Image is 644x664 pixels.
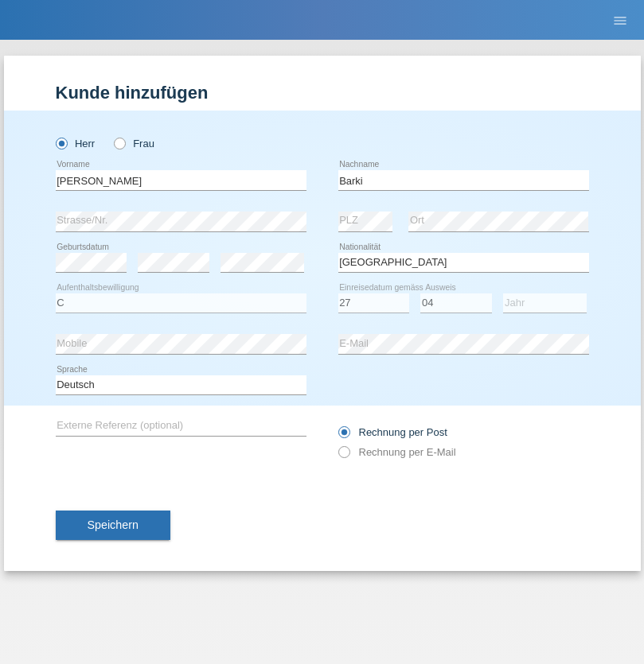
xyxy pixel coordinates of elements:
[56,511,170,541] button: Speichern
[338,446,349,466] input: Rechnung per E-Mail
[114,138,124,148] input: Frau
[56,83,589,103] h1: Kunde hinzufügen
[56,138,66,148] input: Herr
[338,426,349,446] input: Rechnung per Post
[88,518,139,531] span: Speichern
[604,15,636,25] a: menu
[612,13,628,29] i: menu
[338,446,456,458] label: Rechnung per E-Mail
[56,138,96,149] label: Herr
[338,426,447,438] label: Rechnung per Post
[114,138,154,149] label: Frau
